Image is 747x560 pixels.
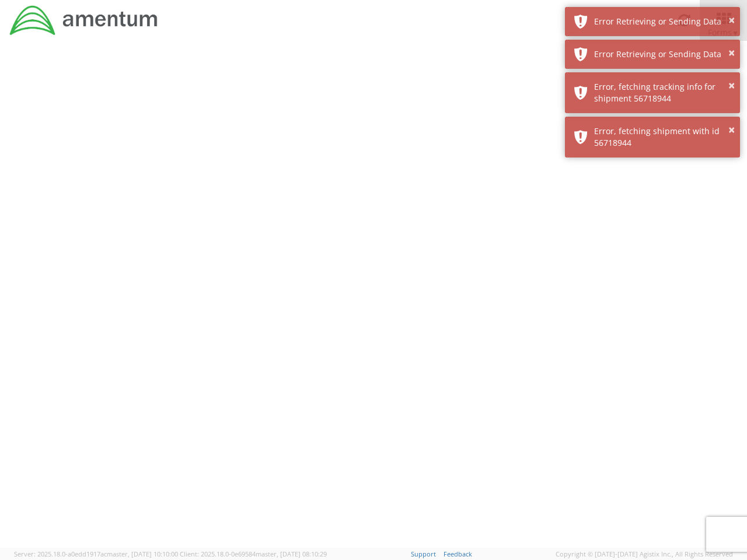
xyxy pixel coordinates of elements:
span: Server: 2025.18.0-a0edd1917ac [14,549,178,558]
div: Error, fetching shipment with id 56718944 [594,125,731,149]
div: Error Retrieving or Sending Data [594,48,731,60]
span: master, [DATE] 08:10:29 [256,549,327,558]
div: Error, fetching tracking info for shipment 56718944 [594,81,731,104]
div: Error Retrieving or Sending Data [594,16,731,27]
button: × [728,45,735,62]
span: Client: 2025.18.0-0e69584 [180,549,327,558]
span: Copyright © [DATE]-[DATE] Agistix Inc., All Rights Reserved [556,549,733,559]
button: × [728,78,735,94]
a: Feedback [444,549,472,558]
img: dyn-intl-logo-049831509241104b2a82.png [9,4,159,37]
span: master, [DATE] 10:10:00 [107,549,178,558]
button: × [728,12,735,29]
a: Support [411,549,436,558]
button: × [728,122,735,139]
